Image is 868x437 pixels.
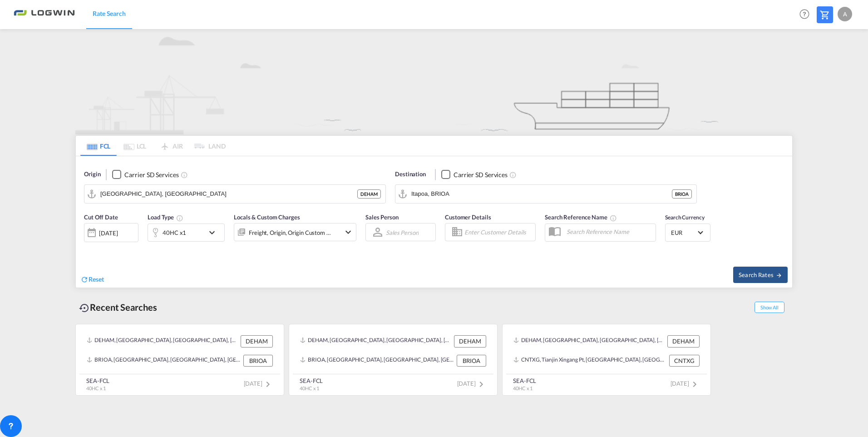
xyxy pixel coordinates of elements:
[300,335,452,347] div: DEHAM, Hamburg, Germany, Western Europe, Europe
[99,229,118,237] div: [DATE]
[241,335,273,347] div: DEHAM
[441,170,508,179] md-checkbox: Checkbox No Ink
[300,385,319,391] span: 40HC x 1
[163,226,186,239] div: 40HC x1
[87,355,241,367] div: BRIOA, Itapoa, Brazil, South America, Americas
[249,226,331,239] div: Freight Origin Origin Custom Destination Factory Stuffing
[395,185,696,203] md-input-container: Itapoa, BRIOA
[385,226,419,239] md-select: Sales Person
[454,335,486,347] div: DEHAM
[86,385,106,391] span: 40HC x 1
[513,355,667,367] div: CNTXG, Tianjin Xingang Pt, China, Greater China & Far East Asia, Asia Pacific
[243,355,273,367] div: BRIOA
[395,170,426,179] span: Destination
[797,6,817,23] div: Help
[300,377,323,385] div: SEA-FCL
[14,4,75,25] img: bc73a0e0d8c111efacd525e4c8ad7d32.png
[100,187,357,201] input: Search by Port
[513,377,536,385] div: SEA-FCL
[87,335,238,347] div: DEHAM, Hamburg, Germany, Western Europe, Europe
[289,324,498,396] recent-search-card: DEHAM, [GEOGRAPHIC_DATA], [GEOGRAPHIC_DATA], [GEOGRAPHIC_DATA], [GEOGRAPHIC_DATA] DEHAMBRIOA, [GE...
[671,228,696,237] span: EUR
[457,355,486,367] div: BRIOA
[176,214,183,222] md-icon: Select multiple loads to view rates
[739,271,782,278] span: Search Rates
[75,29,793,134] img: new-FCL.png
[234,223,356,241] div: Freight Origin Origin Custom Destination Factory Stuffingicon-chevron-down
[262,379,273,390] md-icon: icon-chevron-right
[75,297,161,318] div: Recent Searches
[79,303,90,313] md-icon: icon-backup-restore
[84,185,385,203] md-input-container: Hamburg, DEHAM
[672,189,692,199] div: BRIOA
[665,214,705,221] span: Search Currency
[300,355,454,367] div: BRIOA, Itapoa, Brazil, South America, Americas
[755,302,784,313] span: Show All
[86,377,109,385] div: SEA-FCL
[509,171,517,179] md-icon: Unchecked: Search for CY (Container Yard) services for all selected carriers.Checked : Search for...
[124,170,178,179] div: Carrier SD Services
[464,225,533,239] input: Enter Customer Details
[148,223,225,242] div: 40HC x1icon-chevron-down
[513,385,533,391] span: 40HC x 1
[838,7,852,21] div: A
[148,214,183,221] span: Load Type
[244,380,273,387] span: [DATE]
[75,324,284,396] recent-search-card: DEHAM, [GEOGRAPHIC_DATA], [GEOGRAPHIC_DATA], [GEOGRAPHIC_DATA], [GEOGRAPHIC_DATA] DEHAMBRIOA, [GE...
[80,136,226,156] md-pagination-wrapper: Use the left and right arrow keys to navigate between tabs
[545,214,617,221] span: Search Reference Name
[365,214,399,221] span: Sales Person
[411,187,672,201] input: Search by Port
[562,225,656,238] input: Search Reference Name
[797,6,812,22] span: Help
[181,171,188,179] md-icon: Unchecked: Search for CY (Container Yard) services for all selected carriers.Checked : Search for...
[669,355,700,367] div: CNTXG
[343,227,354,238] md-icon: icon-chevron-down
[84,241,91,253] md-datepicker: Select
[80,136,117,156] md-tab-item: FCL
[207,227,222,238] md-icon: icon-chevron-down
[93,10,126,17] span: Rate Search
[476,379,487,390] md-icon: icon-chevron-right
[89,275,104,283] span: Reset
[670,226,705,239] md-select: Select Currency: € EUREuro
[610,214,617,222] md-icon: Your search will be saved by the below given name
[733,267,788,283] button: Search Ratesicon-arrow-right
[84,214,118,221] span: Cut Off Date
[457,380,487,387] span: [DATE]
[234,214,300,221] span: Locals & Custom Charges
[84,170,100,179] span: Origin
[80,275,104,285] div: icon-refreshReset
[454,170,508,179] div: Carrier SD Services
[671,380,700,387] span: [DATE]
[112,170,178,179] md-checkbox: Checkbox No Ink
[776,272,782,278] md-icon: icon-arrow-right
[502,324,711,396] recent-search-card: DEHAM, [GEOGRAPHIC_DATA], [GEOGRAPHIC_DATA], [GEOGRAPHIC_DATA], [GEOGRAPHIC_DATA] DEHAMCNTXG, Tia...
[80,275,89,283] md-icon: icon-refresh
[76,156,792,288] div: Origin Checkbox No InkUnchecked: Search for CY (Container Yard) services for all selected carrier...
[689,379,700,390] md-icon: icon-chevron-right
[667,335,700,347] div: DEHAM
[84,223,138,242] div: [DATE]
[357,189,381,199] div: DEHAM
[445,214,491,221] span: Customer Details
[513,335,665,347] div: DEHAM, Hamburg, Germany, Western Europe, Europe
